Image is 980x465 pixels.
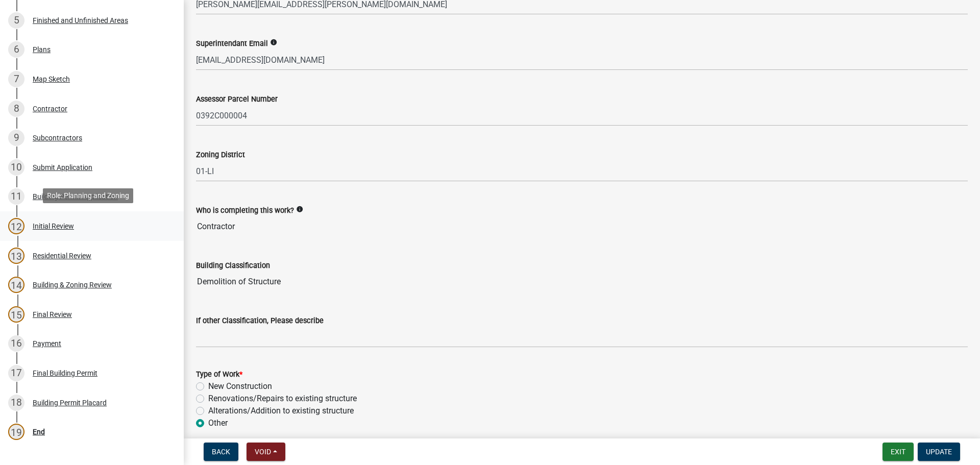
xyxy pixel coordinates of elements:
[208,393,357,405] label: Renovations/Repairs to existing structure
[196,371,242,378] label: Type of Work
[33,281,112,288] div: Building & Zoning Review
[8,12,24,29] div: 5
[296,206,303,213] i: info
[33,370,97,377] div: Final Building Permit
[255,448,271,456] span: Void
[8,71,24,87] div: 7
[196,317,324,325] label: If other Classification, Please describe
[43,188,133,203] div: Role: Planning and Zoning
[8,188,24,205] div: 11
[208,405,354,417] label: Alterations/Addition to existing structure
[33,17,128,24] div: Finished and Unfinished Areas
[196,207,294,214] label: Who is completing this work?
[33,223,74,230] div: Initial Review
[8,41,24,58] div: 6
[33,340,61,347] div: Payment
[33,164,92,171] div: Submit Application
[196,152,245,159] label: Zoning District
[8,248,24,264] div: 13
[883,443,914,461] button: Exit
[8,159,24,176] div: 10
[8,218,24,234] div: 12
[8,335,24,352] div: 16
[33,134,82,141] div: Subcontractors
[8,130,24,146] div: 9
[212,448,230,456] span: Back
[8,424,24,440] div: 19
[8,395,24,411] div: 18
[196,262,270,270] label: Building Classification
[33,428,45,435] div: End
[8,101,24,117] div: 8
[33,311,72,318] div: Final Review
[918,443,960,461] button: Update
[8,306,24,323] div: 15
[196,40,268,47] label: Superintendant Email
[270,39,277,46] i: info
[33,252,91,259] div: Residential Review
[926,448,952,456] span: Update
[33,399,107,406] div: Building Permit Placard
[33,105,67,112] div: Contractor
[196,96,278,103] label: Assessor Parcel Number
[33,76,70,83] div: Map Sketch
[33,193,118,200] div: Building Permit Application
[208,417,228,429] label: Other
[33,46,51,53] div: Plans
[247,443,285,461] button: Void
[208,380,272,393] label: New Construction
[8,365,24,381] div: 17
[204,443,238,461] button: Back
[8,277,24,293] div: 14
